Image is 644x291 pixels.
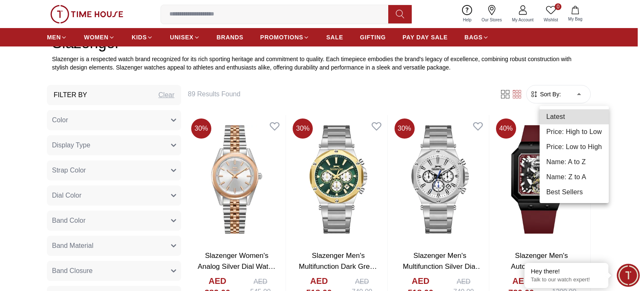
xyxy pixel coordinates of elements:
li: Price: High to Low [540,124,609,139]
div: Hey there! [531,267,602,276]
p: Talk to our watch expert! [531,276,602,283]
div: Chat Widget [617,264,640,287]
li: Best Sellers [540,185,609,200]
li: Name: A to Z [540,155,609,170]
li: Latest [540,109,609,124]
li: Name: Z to A [540,170,609,185]
li: Price: Low to High [540,139,609,155]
